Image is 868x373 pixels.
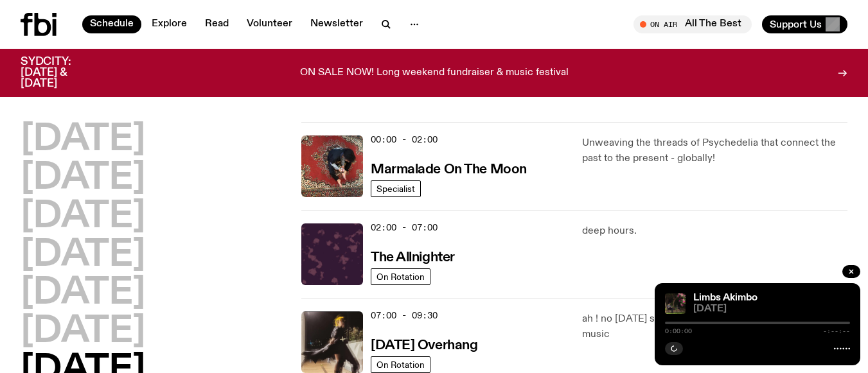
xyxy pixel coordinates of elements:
[303,15,371,33] a: Newsletter
[82,15,141,33] a: Schedule
[665,293,686,314] img: Jackson sits at an outdoor table, legs crossed and gazing at a black and brown dog also sitting a...
[762,15,847,33] button: Support Us
[582,311,847,342] p: ah ! no [DATE] scaries allowed here, only scarily good music
[693,304,850,314] span: [DATE]
[300,67,569,79] p: ON SALE NOW! Long weekend fundraiser & music festival
[770,19,822,30] span: Support Us
[197,15,236,33] a: Read
[665,328,692,334] span: 0:00:00
[371,248,455,265] a: The Allnighter
[21,122,145,158] button: [DATE]
[823,328,850,334] span: -:--:--
[693,293,757,303] a: Limbs Akimbo
[21,275,145,311] button: [DATE]
[376,360,425,369] span: On Rotation
[371,251,455,265] h3: The Allnighter
[21,160,145,196] button: [DATE]
[144,15,195,33] a: Explore
[371,268,430,285] a: On Rotation
[633,15,752,33] button: On AirAll The Best
[376,184,415,193] span: Specialist
[371,339,477,352] h3: [DATE] Overhang
[371,336,477,352] a: [DATE] Overhang
[371,180,421,197] a: Specialist
[371,163,527,177] h3: Marmalade On The Moon
[376,272,425,281] span: On Rotation
[371,134,438,146] span: 00:00 - 02:00
[371,160,527,177] a: Marmalade On The Moon
[21,56,103,89] h3: SYDCITY: [DATE] & [DATE]
[301,135,363,197] img: Tommy - Persian Rug
[582,135,847,166] p: Unweaving the threads of Psychedelia that connect the past to the present - globally!
[21,199,145,235] button: [DATE]
[239,15,300,33] a: Volunteer
[582,223,847,239] p: deep hours.
[371,309,438,322] span: 07:00 - 09:30
[21,314,145,350] button: [DATE]
[371,356,430,373] a: On Rotation
[21,238,145,273] button: [DATE]
[371,221,438,234] span: 02:00 - 07:00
